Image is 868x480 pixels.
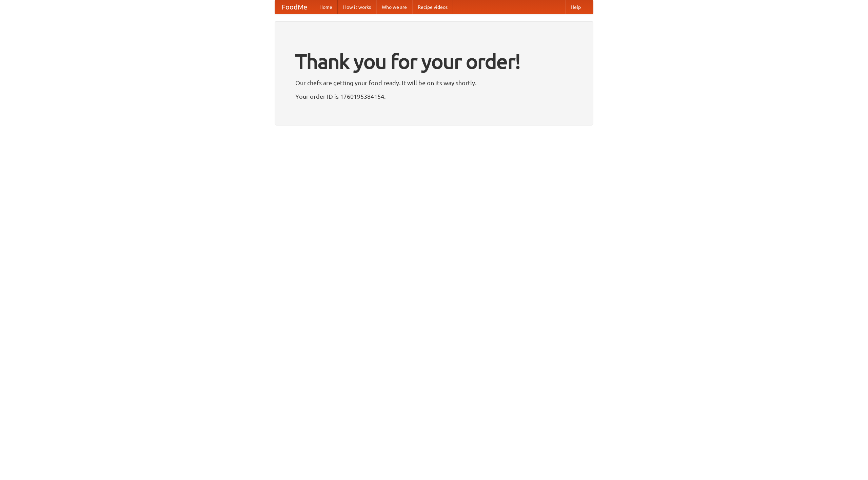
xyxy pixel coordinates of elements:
a: Help [565,0,586,14]
a: Who we are [376,0,412,14]
p: Your order ID is 1760195384154. [295,91,573,101]
a: Recipe videos [412,0,453,14]
a: FoodMe [275,0,314,14]
a: How it works [338,0,376,14]
a: Home [314,0,338,14]
p: Our chefs are getting your food ready. It will be on its way shortly. [295,78,573,88]
h1: Thank you for your order! [295,45,573,78]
